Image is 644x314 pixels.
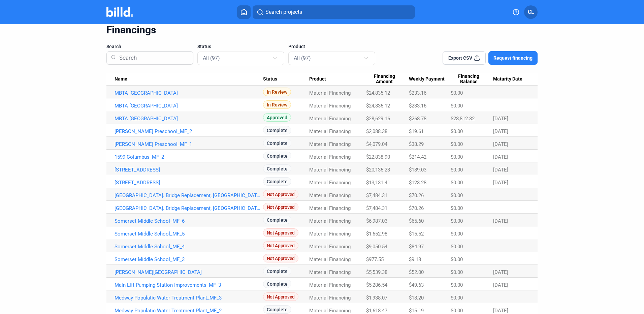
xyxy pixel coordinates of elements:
span: In Review [263,100,291,109]
span: Financing Balance [451,73,487,85]
span: $0.00 [451,244,463,250]
span: Complete [263,280,291,288]
span: $233.16 [409,103,426,109]
span: $0.00 [451,308,463,314]
span: Material Financing [309,218,351,224]
span: $65.60 [409,218,424,224]
span: [DATE] [493,269,508,275]
span: In Review [263,88,291,96]
a: Somerset Middle School_MF_6 [115,218,263,224]
span: $24,835.12 [366,90,390,96]
span: [DATE] [493,167,508,173]
a: Medway Populatic Water Treatment Plant_MF_2 [115,308,263,314]
img: Billd Company Logo [106,7,133,17]
span: Material Financing [309,116,351,122]
span: $20,135.23 [366,167,390,173]
span: [DATE] [493,154,508,160]
span: $22,838.90 [366,154,390,160]
span: CL [528,8,534,16]
span: [DATE] [493,180,508,186]
a: [PERSON_NAME][GEOGRAPHIC_DATA] [115,269,263,275]
div: Name [115,76,263,82]
span: Material Financing [309,295,351,301]
span: $0.00 [451,141,463,147]
span: $0.00 [451,282,463,288]
span: Material Financing [309,231,351,237]
a: [PERSON_NAME] Preschool_MF_2 [115,128,263,134]
button: Request financing [488,51,538,65]
button: CL [524,5,538,19]
mat-select-trigger: All (97) [203,55,220,61]
span: [DATE] [493,282,508,288]
span: $1,652.98 [366,231,387,237]
span: [DATE] [493,141,508,147]
span: $0.00 [451,167,463,173]
span: $70.26 [409,205,424,211]
span: $70.26 [409,192,424,198]
span: $5,539.38 [366,269,387,275]
span: [DATE] [493,308,508,314]
span: $0.00 [451,192,463,198]
span: $0.00 [451,103,463,109]
span: Complete [263,267,291,275]
span: Product [288,43,305,50]
span: Material Financing [309,103,351,109]
span: $0.00 [451,90,463,96]
span: $123.28 [409,180,426,186]
span: Not Approved [263,228,298,237]
span: Material Financing [309,205,351,211]
span: Status [263,76,277,82]
span: $268.78 [409,116,426,122]
a: Somerset Middle School_MF_5 [115,231,263,237]
mat-select-trigger: All (97) [294,55,311,61]
span: Product [309,76,326,82]
a: Main Lift Pumping Station Improvements_MF_3 [115,282,263,288]
a: [STREET_ADDRESS] [115,180,263,186]
span: $28,812.82 [451,116,475,122]
span: $0.00 [451,180,463,186]
span: Complete [263,126,291,134]
span: Complete [263,152,291,160]
a: [GEOGRAPHIC_DATA]. Bridge Replacement, [GEOGRAPHIC_DATA], [GEOGRAPHIC_DATA] [115,205,263,211]
span: Approved [263,113,291,122]
span: Complete [263,216,291,224]
span: $9.18 [409,256,421,262]
span: Material Financing [309,90,351,96]
span: Material Financing [309,141,351,147]
span: Export CSV [448,55,472,61]
span: $7,484.31 [366,192,387,198]
span: Search projects [265,8,302,16]
span: Material Financing [309,180,351,186]
span: [DATE] [493,116,508,122]
span: Not Approved [263,203,298,211]
button: Export CSV [443,51,486,65]
span: $0.00 [451,205,463,211]
span: $214.42 [409,154,426,160]
a: [PERSON_NAME] Preschool_MF_1 [115,141,263,147]
div: Maturity Date [493,76,529,82]
span: $18.20 [409,295,424,301]
span: $19.61 [409,128,424,134]
span: [DATE] [493,218,508,224]
span: $15.52 [409,231,424,237]
a: Somerset Middle School_MF_4 [115,244,263,250]
span: $38.29 [409,141,424,147]
span: $28,629.16 [366,116,390,122]
span: $15.19 [409,308,424,314]
div: Financing Balance [451,73,493,85]
span: Complete [263,305,291,314]
a: Medway Populatic Water Treatment Plant_MF_3 [115,295,263,301]
a: [GEOGRAPHIC_DATA]. Bridge Replacement, [GEOGRAPHIC_DATA], [GEOGRAPHIC_DATA] [115,192,263,198]
span: $24,835.12 [366,103,390,109]
span: Weekly Payment [409,76,445,82]
span: $5,286.54 [366,282,387,288]
span: $84.97 [409,244,424,250]
button: Search projects [253,5,415,19]
a: MBTA [GEOGRAPHIC_DATA] [115,103,263,109]
span: Complete [263,164,291,173]
span: $4,079.04 [366,141,387,147]
span: Request financing [493,55,533,61]
span: $49.63 [409,282,424,288]
span: $6,987.03 [366,218,387,224]
span: $977.55 [366,256,384,262]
